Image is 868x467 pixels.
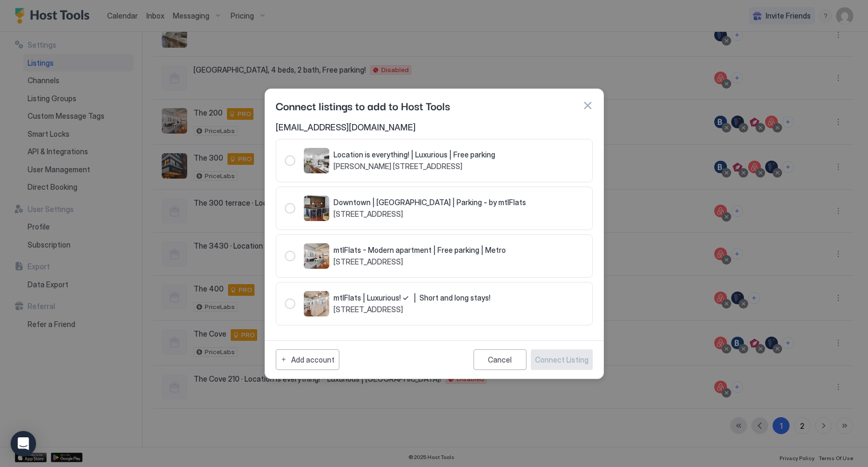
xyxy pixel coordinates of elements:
[285,148,584,173] div: 103996
[535,354,589,365] div: Connect Listing
[334,257,506,267] span: [STREET_ADDRESS]
[285,243,584,269] div: 104006
[291,354,335,365] div: Add account
[304,148,329,173] div: listing image
[334,209,526,219] span: [STREET_ADDRESS]
[285,243,584,269] div: RadioGroup
[304,243,329,269] div: listing image
[285,291,584,316] div: RadioGroup
[276,349,339,370] button: Add account
[11,431,36,456] div: Open Intercom Messenger
[285,291,584,316] div: 104007
[276,122,593,133] span: [EMAIL_ADDRESS][DOMAIN_NAME]
[304,291,329,316] div: listing image
[474,349,527,370] button: Cancel
[488,355,512,364] div: Cancel
[334,293,490,303] span: mtlFlats | Luxurious! ✓ | Short and long stays!
[334,150,495,160] span: Location is everything! | Luxurious | Free parking
[334,198,526,207] span: Downtown | [GEOGRAPHIC_DATA] | Parking - by mtlFlats
[285,148,584,173] div: RadioGroup
[285,196,584,221] div: RadioGroup
[285,196,584,221] div: 104004
[334,305,490,314] span: [STREET_ADDRESS]
[334,245,506,255] span: mtlFlats - Modern apartment | Free parking | Metro
[531,349,593,370] button: Connect Listing
[276,98,450,113] span: Connect listings to add to Host Tools
[334,162,495,171] span: [PERSON_NAME] [STREET_ADDRESS]
[304,196,329,221] div: listing image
